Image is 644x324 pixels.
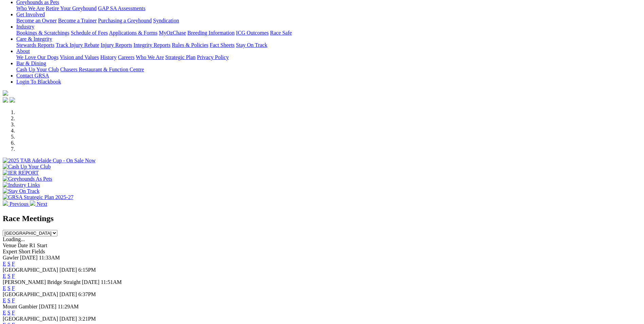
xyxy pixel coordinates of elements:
[37,201,47,207] span: Next
[10,201,29,207] span: Previous
[136,54,164,60] a: Who We Are
[59,267,77,273] span: [DATE]
[16,60,46,66] a: Bar & Dining
[153,18,179,23] a: Syndication
[19,249,31,254] span: Short
[20,255,38,260] span: [DATE]
[7,310,11,316] a: S
[12,261,15,267] a: F
[60,67,144,72] a: Chasers Restaurant & Function Centre
[3,304,38,309] span: Mount Gambier
[3,310,6,316] a: E
[187,30,235,36] a: Breeding Information
[30,201,47,207] a: Next
[12,298,15,303] a: F
[16,30,69,36] a: Bookings & Scratchings
[32,249,45,254] span: Fields
[98,5,146,11] a: GAP SA Assessments
[7,261,11,267] a: S
[3,176,52,182] img: Greyhounds As Pets
[12,273,15,279] a: F
[16,67,641,73] div: Bar & Dining
[39,255,60,260] span: 11:33AM
[3,170,39,176] img: IER REPORT
[30,200,35,206] img: chevron-right-pager-white.svg
[100,42,132,48] a: Injury Reports
[12,310,15,316] a: F
[159,30,186,36] a: MyOzChase
[165,54,196,60] a: Strategic Plan
[16,12,45,17] a: Get Involved
[18,242,28,248] span: Date
[59,291,77,297] span: [DATE]
[82,279,99,285] span: [DATE]
[16,73,49,78] a: Contact GRSA
[101,279,122,285] span: 11:51AM
[3,316,58,322] span: [GEOGRAPHIC_DATA]
[3,158,96,164] img: 2025 TAB Adelaide Cup - On Sale Now
[39,304,57,309] span: [DATE]
[133,42,170,48] a: Integrity Reports
[71,30,108,36] a: Schedule of Fees
[98,18,152,23] a: Purchasing a Greyhound
[3,291,58,297] span: [GEOGRAPHIC_DATA]
[7,273,11,279] a: S
[118,54,134,60] a: Careers
[16,54,58,60] a: We Love Our Dogs
[16,67,59,72] a: Cash Up Your Club
[3,285,6,291] a: E
[3,201,30,207] a: Previous
[10,97,15,103] img: twitter.svg
[16,5,641,12] div: Greyhounds as Pets
[109,30,158,36] a: Applications & Forms
[16,18,641,24] div: Get Involved
[58,304,79,309] span: 11:29AM
[3,214,641,223] h2: Race Meetings
[16,42,54,48] a: Stewards Reports
[3,188,39,194] img: Stay On Track
[3,236,25,242] span: Loading...
[12,285,15,291] a: F
[3,164,51,170] img: Cash Up Your Club
[78,291,96,297] span: 6:37PM
[3,242,16,248] span: Venue
[7,298,11,303] a: S
[270,30,292,36] a: Race Safe
[3,273,6,279] a: E
[16,54,641,60] div: About
[16,36,52,42] a: Care & Integrity
[3,182,40,188] img: Industry Links
[172,42,208,48] a: Rules & Policies
[197,54,229,60] a: Privacy Policy
[3,249,17,254] span: Expert
[78,267,96,273] span: 6:15PM
[29,242,47,248] span: R1 Start
[16,42,641,48] div: Care & Integrity
[210,42,235,48] a: Fact Sheets
[3,194,73,200] img: GRSA Strategic Plan 2025-27
[56,42,99,48] a: Track Injury Rebate
[3,298,6,303] a: E
[46,5,97,11] a: Retire Your Greyhound
[236,30,269,36] a: ICG Outcomes
[7,285,11,291] a: S
[16,18,57,23] a: Become an Owner
[3,200,8,206] img: chevron-left-pager-white.svg
[3,90,8,96] img: logo-grsa-white.png
[16,24,34,30] a: Industry
[16,79,61,85] a: Login To Blackbook
[100,54,116,60] a: History
[16,5,44,11] a: Who We Are
[3,97,8,103] img: facebook.svg
[3,255,19,260] span: Gawler
[236,42,267,48] a: Stay On Track
[60,54,99,60] a: Vision and Values
[16,30,641,36] div: Industry
[58,18,97,23] a: Become a Trainer
[78,316,96,322] span: 3:21PM
[16,48,30,54] a: About
[3,261,6,267] a: E
[3,279,80,285] span: [PERSON_NAME] Bridge Straight
[3,267,58,273] span: [GEOGRAPHIC_DATA]
[59,316,77,322] span: [DATE]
